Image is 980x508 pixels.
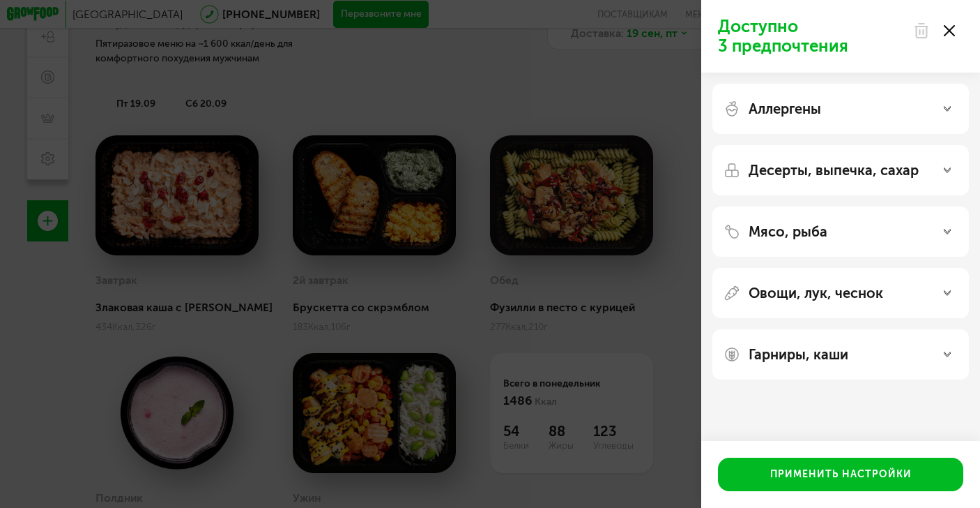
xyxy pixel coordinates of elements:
[749,346,848,363] p: Гарниры, каши
[718,17,905,56] p: Доступно 3 предпочтения
[749,162,919,179] p: Десерты, выпечка, сахар
[749,285,883,301] p: Овощи, лук, чеснок
[749,223,827,240] p: Мясо, рыба
[749,100,821,117] p: Аллергены
[718,458,963,491] button: Применить настройки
